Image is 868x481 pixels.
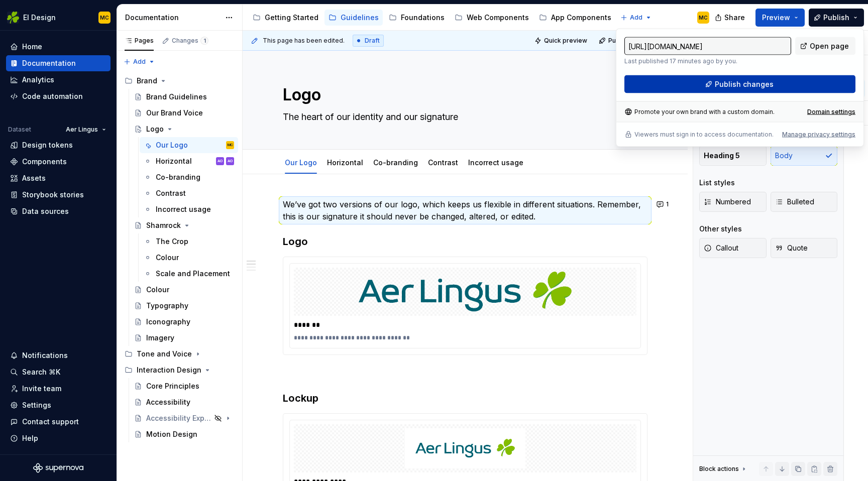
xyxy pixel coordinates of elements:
div: EI Design [23,13,56,23]
span: Draft [365,37,380,45]
button: 1 [654,197,673,211]
div: Data sources [22,206,69,216]
a: Open page [795,37,855,55]
button: Manage privacy settings [782,131,855,139]
a: Colour [130,282,238,298]
img: 56b5df98-d96d-4d7e-807c-0afdf3bdaefa.png [7,12,19,24]
a: Typography [130,298,238,314]
button: Search ⌘K [6,364,111,380]
a: Our Brand Voice [130,105,238,121]
div: Guidelines [341,13,379,23]
div: Tone and Voice [137,349,192,359]
p: We’ve got two versions of our logo, which keeps us flexible in different situations. Remember, th... [283,198,647,222]
div: Settings [22,400,51,410]
div: Block actions [699,462,748,476]
button: Publish [809,9,864,27]
div: Imagery [146,333,174,343]
div: Search ⌘K [22,367,60,377]
div: Our Brand Voice [146,108,203,118]
a: Home [6,39,111,55]
span: Publish changes [715,79,774,89]
a: Code automation [6,88,111,104]
div: Block actions [699,465,739,473]
button: Share [710,9,751,27]
div: Contact support [22,417,79,427]
a: Scale and Placement [140,266,238,282]
p: Last published 17 minutes ago by you. [624,57,791,65]
a: Invite team [6,381,111,397]
a: Motion Design [130,426,238,442]
div: MC [100,14,109,22]
div: Interaction Design [137,365,201,375]
span: Publish [823,13,849,23]
span: 1 [666,200,669,208]
div: Colour [146,285,169,295]
span: Quote [775,243,808,253]
div: Storybook stories [22,190,84,200]
div: Horizontal [156,156,192,166]
a: Accessibility [130,394,238,410]
div: Design tokens [22,140,73,150]
a: Settings [6,397,111,413]
svg: Supernova Logo [33,463,83,473]
div: Getting Started [265,13,318,23]
h3: Logo [283,234,647,249]
a: Our Logo [285,158,317,167]
a: Core Principles [130,378,238,394]
span: Quick preview [544,37,587,45]
a: Shamrock [130,217,238,233]
a: Analytics [6,72,111,88]
a: Storybook stories [6,187,111,203]
div: MC [228,140,233,150]
a: Accessibility Explained [130,410,238,426]
span: Heading 5 [704,151,740,161]
div: Foundations [401,13,445,23]
a: Brand Guidelines [130,89,238,105]
div: Help [22,433,38,443]
button: Quote [771,238,838,258]
span: Add [133,58,146,66]
a: Logo [130,121,238,137]
button: Notifications [6,347,111,364]
span: Add [630,14,642,22]
span: Publish changes [608,37,657,45]
a: Assets [6,170,111,186]
div: Colour [156,253,179,263]
div: Contrast [156,188,186,198]
div: The Crop [156,236,188,247]
div: Interaction Design [121,362,238,378]
button: Add [121,55,158,69]
div: Shamrock [146,220,181,230]
span: Open page [810,41,849,51]
a: The Crop [140,233,238,250]
div: Brand Guidelines [146,92,207,102]
div: Documentation [125,13,220,23]
div: Co-branding [369,152,422,173]
span: Preview [762,13,790,23]
div: Accessibility Explained [146,413,211,423]
textarea: Logo [281,83,645,107]
div: Domain settings [807,108,855,116]
div: Changes [172,37,208,45]
span: 1 [200,37,208,45]
div: Contrast [424,152,462,173]
h3: Lockup [283,391,647,405]
div: Page tree [249,8,615,28]
span: Share [724,13,745,23]
div: Logo [146,124,164,134]
span: Aer Lingus [66,126,98,134]
div: Code automation [22,91,83,101]
a: Web Components [451,10,533,26]
span: Bulleted [775,197,814,207]
p: Viewers must sign in to access documentation. [634,131,774,139]
div: Our Logo [281,152,321,173]
a: Iconography [130,314,238,330]
div: Horizontal [323,152,367,173]
div: Incorrect usage [464,152,527,173]
div: Core Principles [146,381,199,391]
button: Heading 5 [699,146,767,166]
button: Numbered [699,192,767,212]
div: Assets [22,173,46,183]
a: Co-branding [140,169,238,185]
